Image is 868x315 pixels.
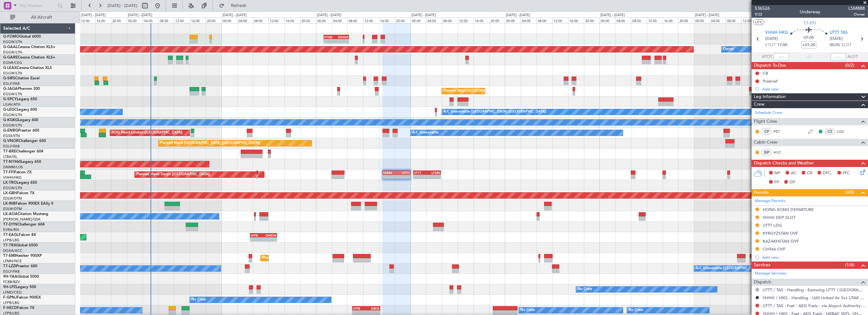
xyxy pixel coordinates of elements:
a: VHHH / HKG - Handling - UAS-United Av Svs UTAK / KRW [763,295,865,300]
div: KTEB [324,35,336,39]
a: G-FOMOGlobal 6000 [3,35,41,39]
span: VHHH HKG [765,30,788,36]
span: FFC [843,170,850,176]
div: 08:00 [726,17,741,23]
div: - [414,175,427,179]
span: Permits [754,189,769,196]
div: Add new [762,86,865,92]
span: Dispatch To-Dos [754,62,786,69]
div: CS [825,128,835,135]
div: 20:00 [111,17,127,23]
div: OMDW [263,233,276,237]
div: 12:00 [363,17,379,23]
a: PET [773,129,788,134]
div: 00:00 [411,17,426,23]
div: 16:00 [284,17,300,23]
a: LFPB/LBG [3,238,20,243]
a: DGAA/ACC [3,248,22,253]
div: - [383,175,396,179]
div: 04:00 [426,17,442,23]
span: ATOT [762,54,772,60]
a: LFPB/LBG [3,300,20,305]
div: Underway [800,9,820,15]
span: All Aircraft [16,15,67,20]
span: F-GPNJ [3,296,17,300]
a: F-GPNJFalcon 900EX [3,296,41,300]
div: [DATE] - [DATE] [600,13,625,18]
span: AC [791,170,797,176]
div: - [324,39,336,43]
a: LX-GBHFalcon 7X [3,191,34,195]
span: 9H-LPZ [3,285,16,289]
a: Schedule Crew [755,110,782,116]
div: 20:00 [489,17,505,23]
span: Services [754,262,770,269]
span: CR [807,170,812,176]
span: DP [790,179,795,186]
span: G-LEAX [3,66,17,70]
div: 08:00 [631,17,647,23]
div: KBOS [366,306,379,310]
span: Flight Crew [754,118,777,125]
span: 9/22 [755,12,770,17]
div: No Crew [520,306,535,315]
div: 00:00 [316,17,332,23]
a: F-HECDFalcon 7X [3,306,34,310]
a: DNMM/LOS [3,165,23,170]
span: T7-EMI [3,254,15,258]
button: All Aircraft [7,12,69,22]
div: UTTT [414,171,427,175]
span: (0/2) [845,62,854,69]
div: 08:00 [442,17,458,23]
div: LFPB [353,306,366,310]
div: 16:00 [379,17,395,23]
div: 20:00 [206,17,221,23]
div: - [353,311,366,314]
span: T7-EAGL [3,233,19,237]
a: T7-EMIHawker 900XP [3,254,42,258]
span: UTTT TAS [830,30,847,36]
span: T7-N1960 [3,160,21,164]
a: G-ENRGPraetor 600 [3,129,39,133]
span: G-GARE [3,56,18,59]
span: 17:00 [777,42,787,48]
div: 04:00 [710,17,726,23]
a: G-KGKGLegacy 600 [3,118,38,122]
span: Cabin Crew [754,139,778,146]
div: CB [763,71,768,76]
a: LFMN/NCE [3,259,22,263]
span: T7-DYN [3,223,17,226]
a: G-LEAXCessna Citation XLS [3,66,52,70]
a: LTBA/ISL [3,154,17,159]
div: Owner [723,45,734,54]
a: UTTT / TAS - Fuel - AEG Fuels - via Airport Authority - [GEOGRAPHIC_DATA] / [GEOGRAPHIC_DATA] [763,303,865,308]
span: LSM888 [848,5,865,12]
span: DFC, [823,170,832,176]
div: 12:00 [647,17,663,23]
a: EGLF/FAB [3,81,20,86]
a: EGGW/LTN [3,186,22,190]
div: ISP [761,149,772,156]
div: - [397,175,410,179]
div: [DATE] - [DATE] [317,13,341,18]
a: EGGW/LTN [3,92,22,96]
span: Leg Information [754,93,786,101]
span: 536526 [755,5,770,12]
a: 9H-YAAGlobal 5000 [3,275,39,279]
a: 9H-LPZLegacy 500 [3,285,36,289]
a: G-GAALCessna Citation XLS+ [3,45,55,49]
span: G-GAAL [3,45,18,49]
a: LX-AOACitation Mustang [3,212,48,216]
div: - [427,175,440,179]
a: LGAV/ATH [3,102,20,107]
span: Dispatch [754,279,771,286]
a: LX-TROLegacy 650 [3,181,37,185]
div: AOG Maint London ([GEOGRAPHIC_DATA]) [112,128,183,138]
div: Planned Maint [GEOGRAPHIC_DATA] [262,253,323,263]
a: EGGW/LTN [3,71,22,76]
div: 00:00 [505,17,521,23]
span: G-SIRS [3,77,15,80]
div: 04:00 [332,17,348,23]
span: ALDT [847,54,858,60]
span: G-VNOR [3,139,19,143]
